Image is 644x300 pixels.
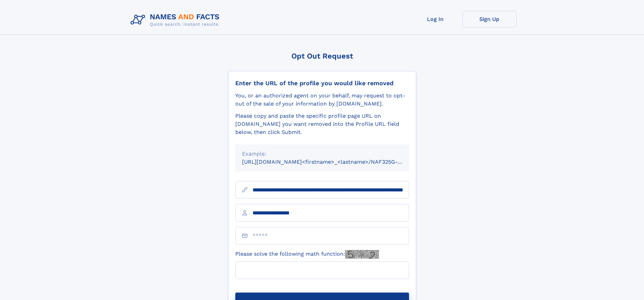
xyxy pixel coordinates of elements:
[235,112,409,136] div: Please copy and paste the specific profile page URL on [DOMAIN_NAME] you want removed into the Pr...
[235,250,379,259] label: Please solve the following math function:
[228,52,416,60] div: Opt Out Request
[235,79,409,87] div: Enter the URL of the profile you would like removed
[128,11,225,29] img: Logo Names and Facts
[235,92,409,108] div: You, or an authorized agent on your behalf, may request to opt-out of the sale of your informatio...
[242,150,402,158] div: Example:
[242,159,422,165] small: [URL][DOMAIN_NAME]<firstname>_<lastname>/NAF325G-xxxxxxxx
[408,11,462,27] a: Log In
[462,11,517,27] a: Sign Up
